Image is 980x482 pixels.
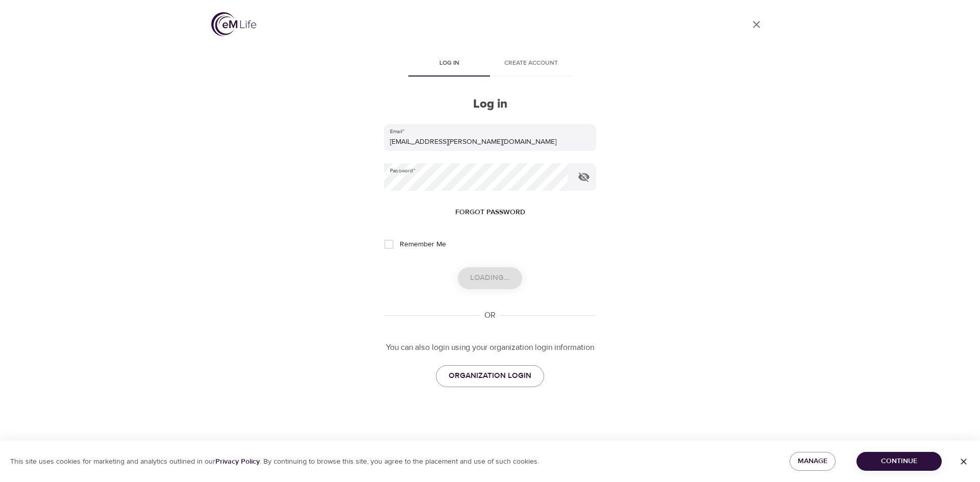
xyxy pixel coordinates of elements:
h2: Log in [384,97,596,112]
a: ORGANIZATION LOGIN [436,365,544,387]
div: OR [480,310,500,321]
span: Forgot password [455,206,525,219]
span: Remember Me [400,239,446,250]
img: logo [211,12,256,36]
span: Log in [414,58,484,69]
span: Manage [798,455,827,468]
span: ORGANIZATION LOGIN [449,369,531,383]
a: Privacy Policy [215,457,260,466]
div: disabled tabs example [384,52,596,77]
span: Continue [865,455,934,468]
button: Forgot password [451,203,529,222]
button: Manage [790,452,836,471]
a: close [744,12,769,37]
button: Continue [856,452,942,471]
span: Create account [496,58,566,69]
p: You can also login using your organization login information [384,342,596,353]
